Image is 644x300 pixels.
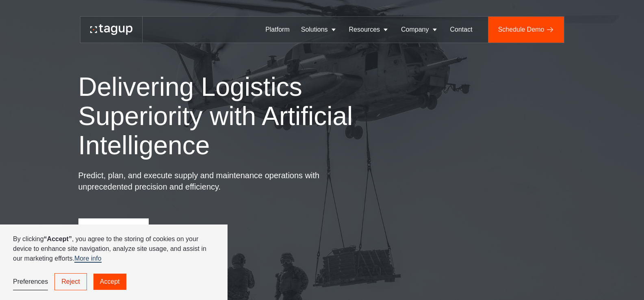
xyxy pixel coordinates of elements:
[301,25,328,35] div: Solutions
[295,17,343,43] a: Solutions
[445,17,478,43] a: Contact
[401,25,429,35] div: Company
[488,17,564,43] a: Schedule Demo
[13,234,215,263] p: By clicking , you agree to the storing of cookies on your device to enhance site navigation, anal...
[78,218,149,238] a: Schedule Demo
[85,223,131,233] div: Schedule Demo
[78,72,420,160] h1: Delivering Logistics Superiority with Artificial Intelligence
[498,25,544,35] div: Schedule Demo
[395,17,444,43] a: Company
[260,17,295,43] a: Platform
[78,170,371,192] p: Predict, plan, and execute supply and maintenance operations with unprecedented precision and eff...
[450,25,473,35] div: Contact
[44,235,72,242] strong: “Accept”
[343,17,395,43] a: Resources
[349,25,380,35] div: Resources
[74,255,102,263] a: More info
[93,274,126,290] a: Accept
[54,273,87,290] a: Reject
[265,25,290,35] div: Platform
[13,274,48,290] a: Preferences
